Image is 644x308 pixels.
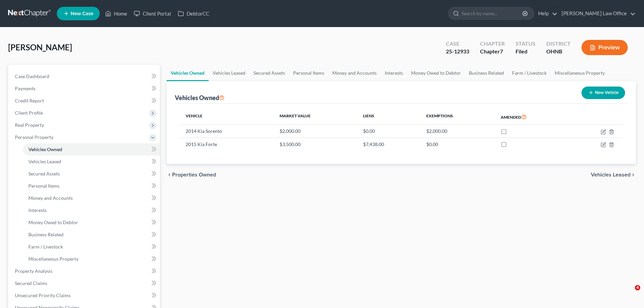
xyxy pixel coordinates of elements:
a: Farm / Livestock [23,241,160,253]
td: 2015 Kia Forte [180,138,274,150]
a: Farm / Livestock [508,65,551,81]
i: chevron_right [630,172,636,177]
a: Unsecured Priority Claims [9,289,160,302]
div: Filed [516,48,535,55]
span: Business Related [28,232,64,237]
div: 25-12933 [446,48,469,55]
th: Market Value [274,109,357,125]
th: Vehicle [180,109,274,125]
span: Credit Report [15,98,44,103]
a: Personal Items [23,180,160,192]
span: 7 [500,48,503,54]
a: Miscellaneous Property [551,65,609,81]
i: chevron_left [167,172,172,177]
div: Case [446,40,469,48]
span: Money and Accounts [28,195,73,201]
a: Miscellaneous Property [23,253,160,265]
button: chevron_left Properties Owned [167,172,216,177]
span: Payments [15,86,35,91]
th: Exemptions [421,109,496,125]
a: Payments [9,82,160,95]
a: Interests [381,65,407,81]
a: Client Portal [130,7,174,20]
span: 4 [635,285,640,290]
button: New Vehicle [581,87,625,99]
td: 2014 Kia Sorento [180,125,274,138]
a: Vehicles Leased [23,156,160,168]
a: DebtorCC [174,7,213,20]
span: Client Profile [15,110,43,116]
a: Interests [23,204,160,216]
a: Help [535,7,557,20]
a: Secured Claims [9,277,160,289]
td: $3,500.00 [274,138,357,150]
span: Miscellaneous Property [28,256,78,262]
span: Case Dashboard [15,73,49,79]
span: New Case [71,11,93,16]
a: Secured Assets [23,168,160,180]
a: Case Dashboard [9,70,160,82]
iframe: Intercom live chat [621,285,637,301]
span: Personal Property [15,134,53,140]
a: [PERSON_NAME] Law Office [558,7,636,20]
a: Money Owed to Debtor [23,216,160,229]
a: Vehicles Owned [23,143,160,156]
a: Vehicles Owned [167,65,209,81]
td: $2,000.00 [274,125,357,138]
td: $7,438.00 [358,138,421,150]
a: Property Analysis [9,265,160,277]
div: Vehicles Owned [175,94,224,102]
span: Vehicles Owned [28,146,62,152]
a: Money Owed to Debtor [407,65,465,81]
a: Vehicles Leased [209,65,249,81]
th: Liens [358,109,421,125]
a: Personal Items [289,65,328,81]
span: Secured Assets [28,171,60,176]
td: $0.00 [358,125,421,138]
span: Property Analysis [15,268,52,274]
a: Money and Accounts [328,65,381,81]
input: Search by name... [461,7,523,20]
span: Vehicles Leased [591,172,630,177]
span: Money Owed to Debtor [28,219,78,225]
span: Interests [28,207,47,213]
a: Money and Accounts [23,192,160,204]
span: Properties Owned [172,172,216,177]
div: District [546,40,571,48]
a: Business Related [465,65,508,81]
td: $0.00 [421,138,496,150]
span: Unsecured Priority Claims [15,292,71,298]
button: Vehicles Leased chevron_right [591,172,636,177]
div: Status [516,40,535,48]
th: Amended [495,109,569,125]
button: Preview [581,40,628,55]
span: Secured Claims [15,280,47,286]
span: Personal Items [28,183,59,189]
span: [PERSON_NAME] [8,42,72,52]
span: Real Property [15,122,44,128]
a: Secured Assets [249,65,289,81]
div: OHNB [546,48,571,55]
span: Farm / Livestock [28,244,63,250]
a: Credit Report [9,95,160,107]
td: $2,000.00 [421,125,496,138]
a: Business Related [23,229,160,241]
span: Vehicles Leased [28,159,61,164]
a: Home [102,7,130,20]
div: Chapter [480,40,505,48]
div: Chapter [480,48,505,55]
